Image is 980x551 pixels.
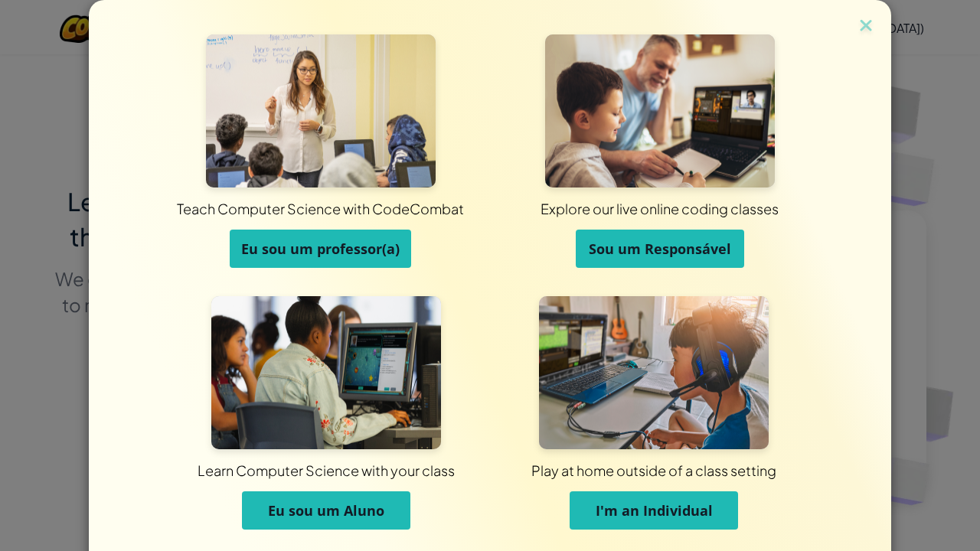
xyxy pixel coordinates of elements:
button: I'm an Individual [570,491,738,530]
button: Sou um Responsável [576,230,744,268]
button: Eu sou um professor(a) [230,230,411,268]
span: I'm an Individual [596,501,713,520]
img: For Individuals [539,296,769,449]
img: For Educators [206,34,436,187]
img: close icon [856,15,876,38]
img: For Students [211,296,441,449]
span: Sou um Responsável [589,240,731,258]
span: Eu sou um professor(a) [241,240,400,258]
img: For Parents [545,34,775,187]
button: Eu sou um Aluno [242,491,410,530]
span: Eu sou um Aluno [268,501,384,520]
